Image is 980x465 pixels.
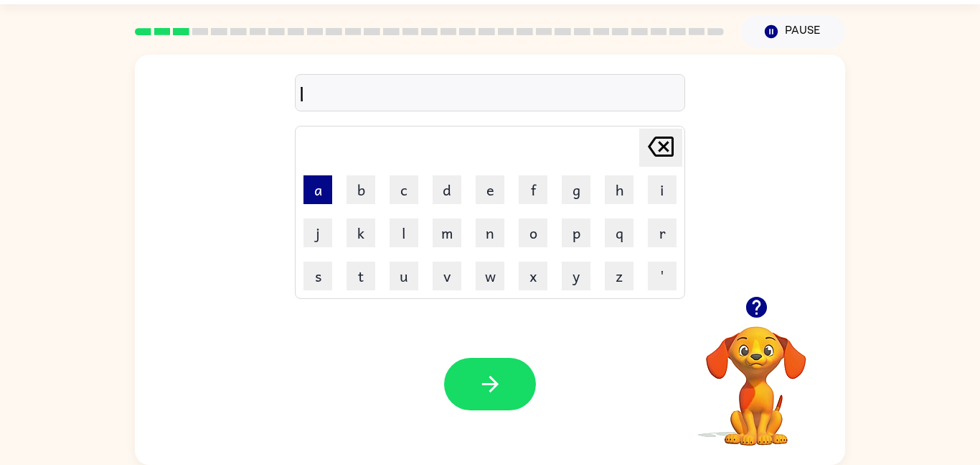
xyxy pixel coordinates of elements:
[605,218,633,247] button: q
[741,15,845,48] button: Pause
[562,262,590,290] button: y
[390,262,418,290] button: u
[303,218,332,247] button: j
[347,218,375,247] button: k
[519,175,547,204] button: f
[299,78,681,109] div: l
[648,262,677,290] button: '
[648,218,677,247] button: r
[648,175,677,204] button: i
[347,175,375,204] button: b
[562,175,590,204] button: g
[519,262,547,290] button: x
[605,175,633,204] button: h
[519,218,547,247] button: o
[390,218,418,247] button: l
[433,262,461,290] button: v
[390,175,418,204] button: c
[347,262,375,290] button: t
[684,304,828,448] video: Your browser must support playing .mp4 files to use Literably. Please try using another browser.
[433,218,461,247] button: m
[562,218,590,247] button: p
[433,175,461,204] button: d
[303,175,332,204] button: a
[476,175,504,204] button: e
[476,218,504,247] button: n
[605,262,633,290] button: z
[476,262,504,290] button: w
[303,262,332,290] button: s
